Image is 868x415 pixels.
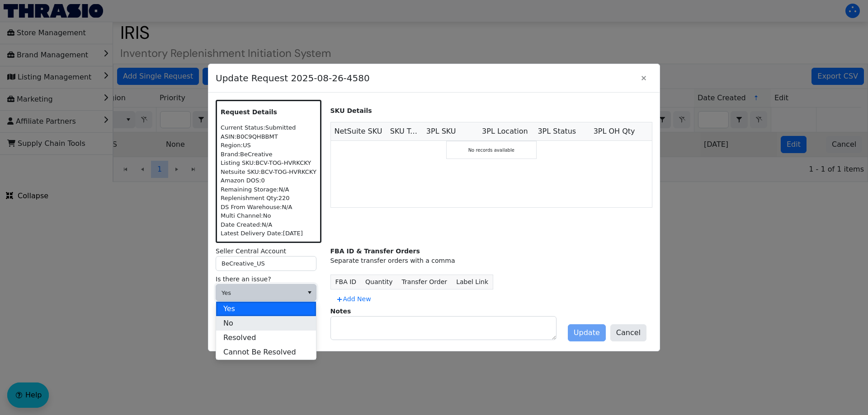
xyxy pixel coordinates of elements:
span: 3PL Status [538,126,576,137]
span: 3PL SKU [426,126,456,137]
th: Label Link [452,275,493,289]
span: Cannot Be Resolved [223,347,296,358]
span: NetSuite SKU [335,126,382,137]
button: select [303,284,316,301]
span: Add New [336,294,371,304]
span: 3PL OH Qty [594,126,635,137]
p: SKU Details [330,106,653,116]
span: Cancel [616,327,641,338]
button: Cancel [610,324,646,341]
span: Yes [222,289,297,298]
div: Amazon DOS: 0 [221,176,316,185]
div: Region: US [221,141,316,150]
button: Close [635,70,652,87]
div: Listing SKU: BCV-TOG-HVRKCKY [221,159,316,168]
div: Date Created: N/A [221,220,316,229]
p: Request Details [221,107,316,117]
button: Add New [330,292,377,307]
span: SKU Type [390,126,419,137]
div: Current Status: Submitted [221,123,316,132]
div: Remaining Storage: N/A [221,185,316,194]
th: Transfer Order [397,275,452,289]
span: Resolved [223,332,256,343]
label: Is there an issue? [216,275,323,284]
span: Update Request 2025-08-26-4580 [216,67,635,89]
span: 3PL Location [482,126,528,137]
div: Brand: BeCreative [221,150,316,159]
div: No records available [446,141,537,159]
div: Netsuite SKU: BCV-TOG-HVRKCKY [221,168,316,177]
span: Yes [223,303,235,314]
th: FBA ID [330,275,361,289]
div: ASIN: B0C9QHBBMT [221,132,316,141]
label: Seller Central Account [216,247,323,256]
label: Notes [330,308,351,315]
span: No [223,318,233,329]
div: Replenishment Qty: 220 [221,194,316,203]
th: Quantity [361,275,397,289]
div: Latest Delivery Date: [DATE] [221,229,316,238]
div: Separate transfer orders with a comma [330,256,653,266]
div: Multi Channel: No [221,211,316,220]
div: DS From Warehouse: N/A [221,203,316,212]
div: FBA ID & Transfer Orders [330,247,653,256]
